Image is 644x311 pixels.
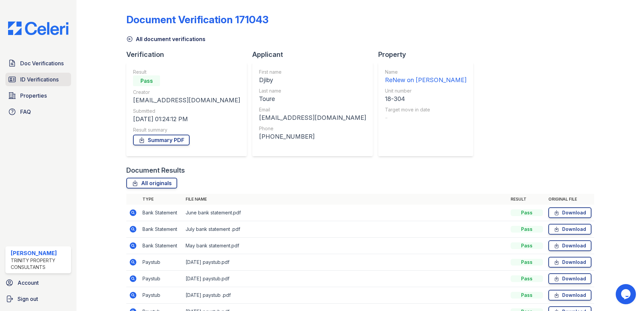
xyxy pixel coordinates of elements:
[385,69,466,85] a: Name ReNew on [PERSON_NAME]
[259,75,366,85] div: Djiby
[183,238,508,254] td: May bank statement.pdf
[20,75,59,83] span: ID Verifications
[385,69,466,75] div: Name
[140,194,183,205] th: Type
[18,279,39,287] span: Account
[385,106,466,113] div: Target move in date
[20,108,31,116] span: FAQ
[546,194,594,205] th: Original file
[20,92,47,100] span: Properties
[183,194,508,205] th: File name
[548,290,591,301] a: Download
[511,259,543,266] div: Pass
[511,292,543,299] div: Pass
[511,275,543,282] div: Pass
[183,271,508,287] td: [DATE] paystub.pdf
[183,205,508,221] td: June bank statement.pdf
[378,50,479,59] div: Property
[183,287,508,304] td: [DATE] paystub .pdf
[140,271,183,287] td: Paystub
[140,238,183,254] td: Bank Statement
[126,178,177,188] a: All originals
[133,127,240,133] div: Result summary
[259,113,366,123] div: [EMAIL_ADDRESS][DOMAIN_NAME]
[3,276,74,289] a: Account
[548,240,591,251] a: Download
[548,207,591,218] a: Download
[20,59,64,67] span: Doc Verifications
[133,75,160,86] div: Pass
[126,166,185,175] div: Document Results
[133,114,240,124] div: [DATE] 01:24:12 PM
[259,88,366,94] div: Last name
[133,108,240,114] div: Submitted
[133,69,240,75] div: Result
[616,284,637,304] iframe: chat widget
[259,132,366,141] div: [PHONE_NUMBER]
[140,254,183,271] td: Paystub
[511,242,543,249] div: Pass
[3,292,74,306] a: Sign out
[385,94,466,104] div: 18-304
[385,88,466,94] div: Unit number
[548,273,591,284] a: Download
[252,50,378,59] div: Applicant
[18,295,38,303] span: Sign out
[508,194,546,205] th: Result
[140,205,183,221] td: Bank Statement
[126,50,252,59] div: Verification
[11,257,68,271] div: Trinity Property Consultants
[385,113,466,123] div: -
[126,35,205,43] a: All document verifications
[11,249,68,257] div: [PERSON_NAME]
[385,75,466,85] div: ReNew on [PERSON_NAME]
[183,221,508,238] td: July bank statement .pdf
[259,125,366,132] div: Phone
[133,96,240,105] div: [EMAIL_ADDRESS][DOMAIN_NAME]
[3,22,74,35] img: CE_Logo_Blue-a8612792a0a2168367f1c8372b55b34899dd931a85d93a1a3d3e32e68fde9ad4.png
[259,94,366,104] div: Toure
[133,89,240,96] div: Creator
[133,135,190,145] a: Summary PDF
[5,73,71,86] a: ID Verifications
[5,89,71,102] a: Properties
[259,69,366,75] div: First name
[548,257,591,268] a: Download
[259,106,366,113] div: Email
[5,105,71,118] a: FAQ
[5,57,71,70] a: Doc Verifications
[140,287,183,304] td: Paystub
[511,209,543,216] div: Pass
[140,221,183,238] td: Bank Statement
[183,254,508,271] td: [DATE] paystub.pdf
[126,13,268,26] div: Document Verification 171043
[511,226,543,233] div: Pass
[548,224,591,235] a: Download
